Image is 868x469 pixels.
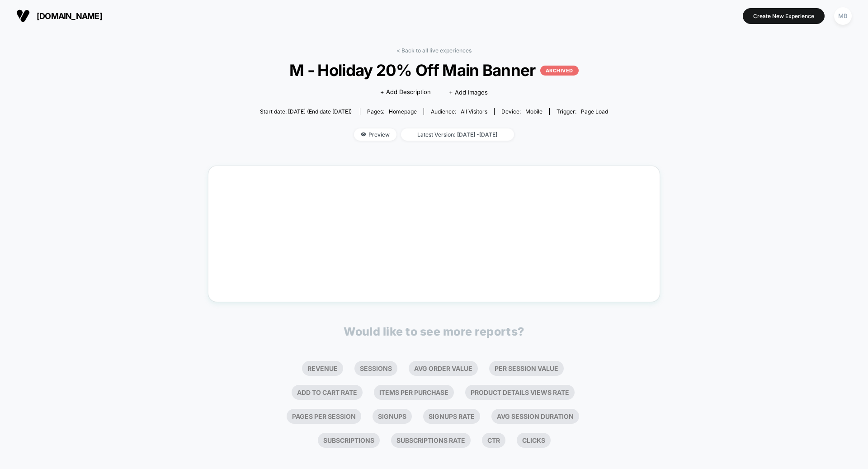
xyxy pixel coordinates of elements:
[423,409,480,424] li: Signups Rate
[401,128,514,141] span: Latest Version: [DATE] - [DATE]
[37,11,102,21] span: [DOMAIN_NAME]
[260,108,352,115] span: Start date: [DATE] (End date [DATE])
[461,108,487,115] span: All Visitors
[540,66,579,76] p: ARCHIVED
[396,47,472,54] a: < Back to all live experiences
[318,433,380,448] li: Subscriptions
[389,108,417,115] span: homepage
[409,361,478,376] li: Avg Order Value
[557,108,608,115] div: Trigger:
[302,361,343,376] li: Revenue
[581,108,608,115] span: Page Load
[16,9,30,23] img: Visually logo
[287,409,361,424] li: Pages Per Session
[292,385,363,400] li: Add To Cart Rate
[14,9,105,23] button: [DOMAIN_NAME]
[743,8,825,24] button: Create New Experience
[373,409,412,424] li: Signups
[489,361,564,376] li: Per Session Value
[465,385,575,400] li: Product Details Views Rate
[354,128,396,141] span: Preview
[449,89,488,96] span: + Add Images
[344,325,524,338] p: Would like to see more reports?
[494,108,549,115] span: Device:
[482,433,505,448] li: Ctr
[525,108,542,115] span: mobile
[834,7,852,25] div: MB
[517,433,551,448] li: Clicks
[354,361,397,376] li: Sessions
[278,61,591,80] span: M - Holiday 20% Off Main Banner
[374,385,454,400] li: Items Per Purchase
[831,7,854,25] button: MB
[380,88,431,97] span: + Add Description
[431,108,487,115] div: Audience:
[491,409,579,424] li: Avg Session Duration
[391,433,471,448] li: Subscriptions Rate
[367,108,417,115] div: Pages:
